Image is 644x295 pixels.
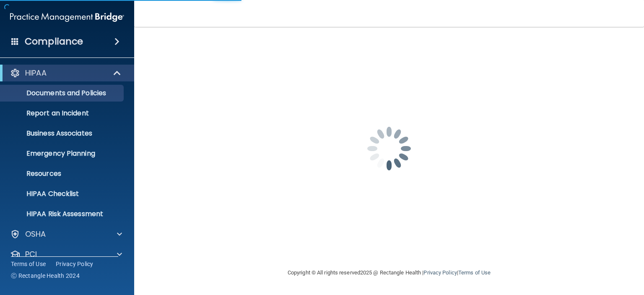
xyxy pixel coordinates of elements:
[5,170,120,178] p: Resources
[5,149,120,158] p: Emergency Planning
[423,269,457,276] a: Privacy Policy
[25,229,46,239] p: OSHA
[10,229,122,239] a: OSHA
[25,36,83,47] h4: Compliance
[5,129,120,138] p: Business Associates
[5,89,120,97] p: Documents and Policies
[10,249,122,259] a: PCI
[5,109,120,117] p: Report an Incident
[458,269,491,276] a: Terms of Use
[10,68,122,78] a: HIPAA
[5,210,120,218] p: HIPAA Risk Assessment
[56,260,93,268] a: Privacy Policy
[25,68,47,78] p: HIPAA
[10,9,124,26] img: PMB logo
[5,190,120,198] p: HIPAA Checklist
[11,260,46,268] a: Terms of Use
[25,249,37,259] p: PCI
[236,259,542,286] div: Copyright © All rights reserved 2025 @ Rectangle Health | |
[347,107,431,191] img: spinner.e123f6fc.gif
[11,272,80,280] span: Ⓒ Rectangle Health 2024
